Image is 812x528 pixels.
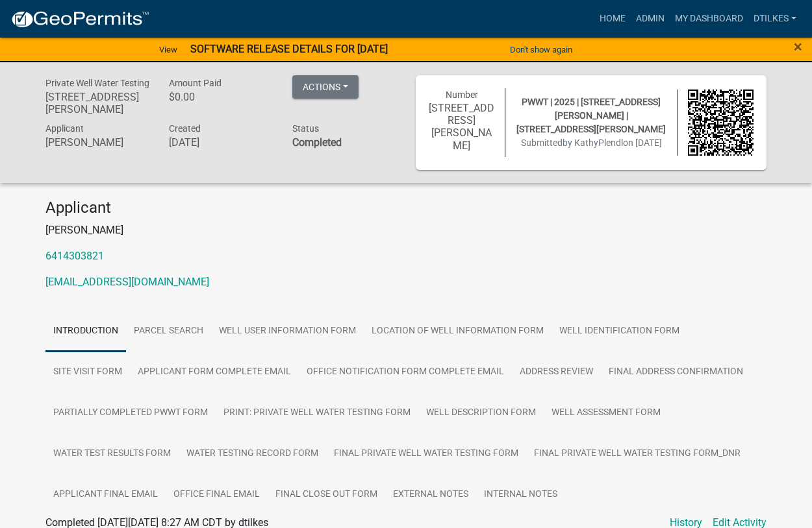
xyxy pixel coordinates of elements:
a: Partially Completed PWWT Form [45,392,216,434]
a: Home [594,6,631,31]
span: Created [169,123,201,134]
a: Well Identification Form [552,311,687,352]
a: PRINT: Private Well Water Testing Form [216,392,418,434]
a: Parcel search [126,311,211,352]
button: Don't show again [505,39,577,60]
a: Office Notification Form Complete Email [299,352,512,393]
a: Internal Notes [476,474,565,516]
span: PWWT | 2025 | [STREET_ADDRESS][PERSON_NAME] |[STREET_ADDRESS][PERSON_NAME] [516,97,666,134]
h6: $0.00 [169,91,273,103]
a: Site Visit Form [45,352,130,393]
a: Office Final Email [166,474,268,516]
p: [PERSON_NAME] [45,222,767,238]
span: × [794,38,802,56]
a: Final Address Confirmation [601,352,751,393]
span: Private Well Water Testing [45,78,149,88]
a: Final Close Out Form [268,474,385,516]
a: Address Review [512,352,601,393]
span: Number [446,90,478,100]
a: dtilkes [748,6,802,31]
h6: [PERSON_NAME] [45,136,149,149]
a: Applicant Form Complete Email [130,352,299,393]
a: [EMAIL_ADDRESS][DOMAIN_NAME] [45,276,209,288]
h6: [STREET_ADDRESS][PERSON_NAME] [429,102,495,152]
h6: [STREET_ADDRESS][PERSON_NAME] [45,91,149,115]
a: Well User Information Form [211,311,364,352]
a: Well Assessment Form [544,392,668,434]
button: Actions [292,75,359,99]
a: 6414303821 [45,250,104,262]
a: Water Testing Record Form [179,433,326,475]
a: Well Description Form [418,392,544,434]
h6: [DATE] [169,136,273,149]
span: Amount Paid [169,78,222,88]
a: View [154,39,183,60]
a: Introduction [45,311,126,352]
a: My Dashboard [670,6,748,31]
span: by KathyPlendl [563,138,623,148]
a: Water Test Results Form [45,433,179,475]
a: Final Private Well Water Testing Form [326,433,526,475]
a: Applicant Final Email [45,474,166,516]
span: Applicant [45,123,84,134]
button: Close [794,39,802,54]
img: QR code [688,90,754,156]
strong: SOFTWARE RELEASE DETAILS FOR [DATE] [190,43,388,55]
a: Final Private Well Water Testing Form_DNR [526,433,748,475]
span: Status [292,123,319,134]
h4: Applicant [45,198,767,217]
span: Submitted on [DATE] [521,138,662,148]
a: External Notes [385,474,476,516]
a: Location of Well Information Form [364,311,552,352]
a: Admin [631,6,670,31]
strong: Completed [292,136,342,149]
